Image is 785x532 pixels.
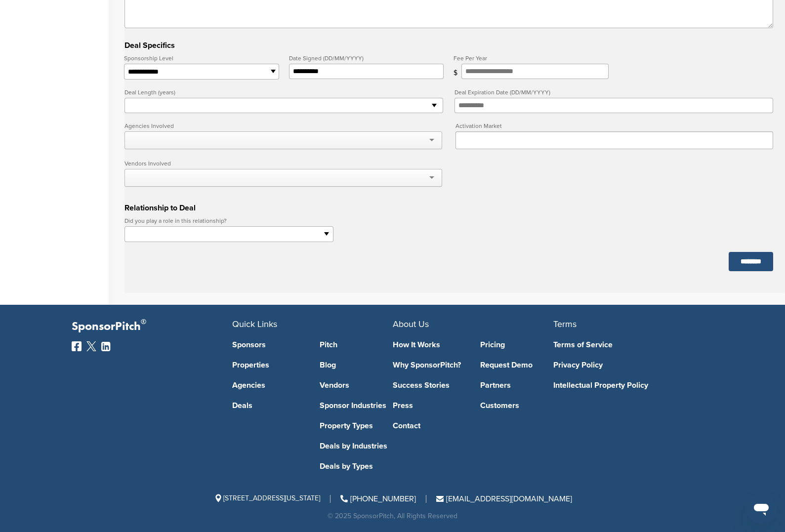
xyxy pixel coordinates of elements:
a: Pitch [320,341,393,349]
a: [EMAIL_ADDRESS][DOMAIN_NAME] [436,494,572,504]
a: Privacy Policy [553,361,699,369]
iframe: Button to launch messaging window [745,492,777,524]
div: $ [454,70,461,77]
a: Vendors [320,381,393,389]
label: Did you play a role in this relationship? [124,218,333,224]
a: Agencies [232,381,305,389]
span: Terms [553,319,577,329]
label: Sponsorship Level [124,55,279,61]
span: [STREET_ADDRESS][US_STATE] [213,494,320,502]
a: Intellectual Property Policy [553,381,699,389]
label: Agencies Involved [124,123,442,129]
a: Partners [480,381,553,389]
a: Terms of Service [553,341,699,349]
a: Properties [232,361,305,369]
a: Deals by Industries [320,442,393,450]
a: Pricing [480,341,553,349]
p: SponsorPitch [72,320,232,334]
a: [PHONE_NUMBER] [340,494,416,504]
div: © 2025 SponsorPitch, All Rights Reserved [72,513,714,520]
h3: Relationship to Deal [124,202,773,214]
h3: Deal Specifics [124,40,773,51]
label: Deal Expiration Date (DD/MM/YYYY) [454,89,773,95]
a: How It Works [393,341,466,349]
span: ® [141,316,146,328]
a: Success Stories [393,381,466,389]
a: Deals [232,402,305,409]
label: Fee Per Year [454,55,609,61]
img: Twitter [86,341,96,351]
img: Facebook [72,341,82,351]
a: Press [393,402,466,409]
a: Sponsors [232,341,305,349]
label: Activation Market [455,123,773,129]
a: Contact [393,422,466,430]
label: Date Signed (DD/MM/YYYY) [289,55,444,61]
a: Why SponsorPitch? [393,361,466,369]
span: Quick Links [232,319,277,329]
a: Request Demo [480,361,553,369]
a: Sponsor Industries [320,402,393,409]
a: Property Types [320,422,393,430]
a: Customers [480,402,553,409]
a: Deals by Types [320,462,393,470]
label: Vendors Involved [124,161,442,166]
span: About Us [393,319,429,329]
a: Blog [320,361,393,369]
label: Deal Length (years) [124,89,443,95]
